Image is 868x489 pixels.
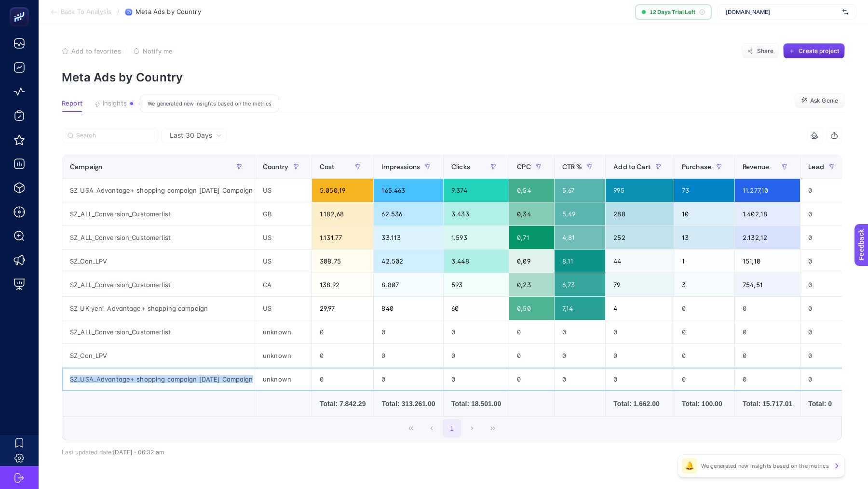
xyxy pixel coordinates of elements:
[735,273,800,296] div: 754,51
[62,320,255,344] div: SZ_ALL_Conversion_Customerlist
[562,163,583,171] span: CTR %
[381,163,420,171] span: Impressions
[255,344,312,367] div: unknown
[674,202,734,225] div: 10
[70,163,102,171] span: Campaign
[62,70,845,84] p: Meta Ads by Country
[71,47,121,55] span: Add to favorites
[800,320,847,344] div: 0
[682,399,727,409] div: Total: 100.00
[735,344,800,367] div: 0
[62,47,121,55] button: Add to favorites
[312,320,373,344] div: 0
[381,399,435,409] div: Total: 313.261.00
[735,297,800,320] div: 0
[682,458,697,474] div: 🔔
[743,399,792,409] div: Total: 15.717.01
[444,297,509,320] div: 60
[674,250,734,273] div: 1
[444,344,509,367] div: 0
[810,97,838,105] span: Ask Genie
[320,163,335,171] span: Cost
[555,320,606,344] div: 0
[509,320,554,344] div: 0
[61,8,111,16] span: Back To Analysis
[509,226,554,249] div: 0,71
[255,226,312,249] div: US
[451,399,501,409] div: Total: 18.501.00
[800,297,847,320] div: 0
[800,226,847,249] div: 0
[555,250,606,273] div: 8,11
[674,320,734,344] div: 0
[682,163,711,171] span: Purchase
[555,202,606,225] div: 5,49
[255,320,312,344] div: unknown
[374,202,443,225] div: 62.536
[62,344,255,367] div: SZ_Con_LPV
[800,250,847,273] div: 0
[555,179,606,202] div: 5,67
[606,250,674,273] div: 44
[674,344,734,367] div: 0
[263,163,288,171] span: Country
[312,226,373,249] div: 1.131,77
[143,47,173,55] span: Notify me
[312,297,373,320] div: 29,97
[674,368,734,391] div: 0
[606,179,674,202] div: 995
[606,202,674,225] div: 288
[6,3,37,11] span: Feedback
[757,47,774,55] span: Share
[62,179,255,202] div: SZ_USA_Advantage+ shopping campaign [DATE] Campaign
[444,179,509,202] div: 9.374
[255,273,312,296] div: CA
[76,132,152,139] input: Search
[255,250,312,273] div: US
[320,399,366,409] div: Total: 7.842.29
[140,95,279,113] div: We generated new insights based on the metrics
[650,8,695,16] span: 12 Days Trial Left
[312,344,373,367] div: 0
[62,297,255,320] div: SZ_UK yeni_Advantage+ shopping campaign
[606,368,674,391] div: 0
[170,131,212,140] span: Last 30 Days
[674,273,734,296] div: 3
[613,399,666,409] div: Total: 1.662.00
[735,368,800,391] div: 0
[62,143,842,456] div: Last 30 Days
[606,320,674,344] div: 0
[808,399,840,409] div: Total: 0
[509,273,554,296] div: 0,23
[800,179,847,202] div: 0
[735,250,800,273] div: 151,10
[312,250,373,273] div: 308,75
[255,179,312,202] div: US
[800,344,847,367] div: 0
[444,250,509,273] div: 3.448
[735,226,800,249] div: 2.132,12
[312,202,373,225] div: 1.182,68
[555,273,606,296] div: 6,73
[509,202,554,225] div: 0,34
[62,226,255,249] div: SZ_ALL_Conversion_Customerlist
[794,93,845,108] button: Ask Genie
[62,100,82,107] span: Report
[555,344,606,367] div: 0
[726,8,839,16] span: [DOMAIN_NAME]
[103,100,127,107] span: Insights
[674,226,734,249] div: 13
[312,368,373,391] div: 0
[808,163,824,171] span: Lead
[555,226,606,249] div: 4,81
[674,297,734,320] div: 0
[374,273,443,296] div: 8.807
[606,273,674,296] div: 79
[701,462,829,470] p: We generated new insights based on the metrics
[255,297,312,320] div: US
[255,368,312,391] div: unknown
[606,226,674,249] div: 252
[517,163,530,171] span: CPC
[606,344,674,367] div: 0
[133,47,173,55] button: Notify me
